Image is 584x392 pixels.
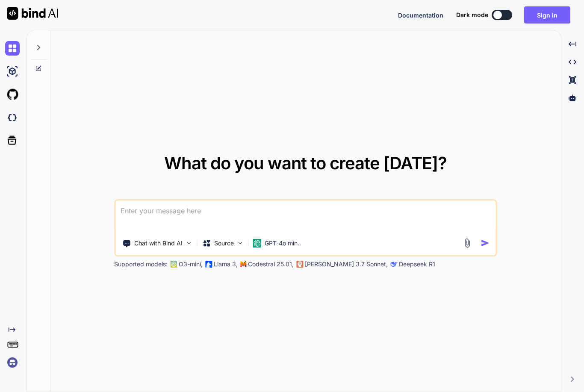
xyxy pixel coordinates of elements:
[240,261,246,267] img: Mistral-AI
[214,239,234,248] p: Source
[214,260,238,268] p: Llama 3,
[481,239,490,248] img: icon
[296,261,303,268] img: claude
[5,355,20,370] img: signin
[398,12,443,19] span: Documentation
[134,239,183,248] p: Chat with Bind AI
[164,153,447,174] span: What do you want to create [DATE]?
[462,238,472,248] img: attachment
[456,11,488,19] span: Dark mode
[305,260,388,268] p: [PERSON_NAME] 3.7 Sonnet,
[390,261,397,268] img: claude
[236,239,244,247] img: Pick Models
[185,239,192,247] img: Pick Tools
[253,239,261,248] img: GPT-4o mini
[7,7,58,20] img: Bind AI
[114,260,168,268] p: Supported models:
[524,6,570,24] button: Sign in
[399,260,435,268] p: Deepseek R1
[205,261,212,268] img: Llama2
[179,260,203,268] p: O3-mini,
[5,87,20,102] img: githubLight
[5,41,20,56] img: chat
[265,239,301,248] p: GPT-4o min..
[5,110,20,125] img: darkCloudIdeIcon
[5,64,20,79] img: ai-studio
[170,261,177,268] img: GPT-4
[398,11,443,20] button: Documentation
[248,260,294,268] p: Codestral 25.01,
